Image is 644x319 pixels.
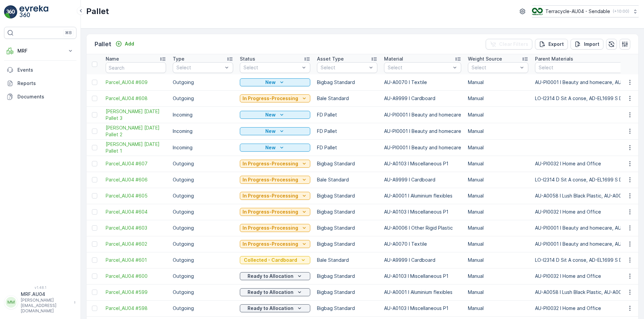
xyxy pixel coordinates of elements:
[106,273,166,280] a: Parcel_AU04 #600
[265,128,276,135] p: New
[106,95,166,102] a: Parcel_AU04 #608
[465,74,532,90] td: Manual
[169,106,236,123] td: Incoming
[17,67,74,73] p: Events
[381,172,465,188] td: AU-A9999 I Cardboard
[17,93,74,100] p: Documents
[169,252,236,268] td: Outgoing
[465,268,532,284] td: Manual
[314,139,381,156] td: FD Pallet
[465,106,532,123] td: Manual
[106,62,166,73] input: Search
[381,188,465,204] td: AU-A0001 I Aluminium flexibles
[314,123,381,139] td: FD Pallet
[613,9,629,14] p: ( +10:00 )
[381,252,465,268] td: AU-A9999 I Cardboard
[381,123,465,139] td: AU-PI0001 I Beauty and homecare
[106,192,166,199] a: Parcel_AU04 #605
[248,289,293,296] p: Ready to Allocation
[472,64,518,71] p: Select
[465,220,532,236] td: Manual
[125,41,134,47] p: Add
[106,56,119,62] p: Name
[169,90,236,106] td: Outgoing
[4,90,76,103] a: Documents
[381,156,465,172] td: AU-A0103 I Miscellaneous P1
[314,268,381,284] td: Bigbag Standard
[113,40,137,48] button: Add
[244,64,300,71] p: Select
[106,241,166,247] a: Parcel_AU04 #602
[106,125,166,138] span: [PERSON_NAME] [DATE] Pallet 2
[465,172,532,188] td: Manual
[314,156,381,172] td: Bigbag Standard
[465,139,532,156] td: Manual
[314,220,381,236] td: Bigbag Standard
[243,209,298,215] p: In Progress-Processing
[381,139,465,156] td: AU-PI0001 I Beauty and homecare
[265,144,276,151] p: New
[106,305,166,312] a: Parcel_AU04 #598
[106,209,166,215] a: Parcel_AU04 #604
[465,123,532,139] td: Manual
[106,79,166,86] a: Parcel_AU04 #609
[321,64,367,71] p: Select
[465,284,532,300] td: Manual
[106,141,166,154] span: [PERSON_NAME] [DATE] Pallet 1
[314,300,381,316] td: Bigbag Standard
[240,78,310,86] button: New
[265,79,276,86] p: New
[240,160,310,168] button: In Progress-Processing
[92,177,97,182] div: Toggle Row Selected
[548,41,564,48] p: Export
[92,241,97,247] div: Toggle Row Selected
[4,63,76,77] a: Events
[169,139,236,156] td: Incoming
[381,236,465,252] td: AU-A0070 I Textile
[535,39,568,50] button: Export
[92,290,97,295] div: Toggle Row Selected
[240,272,310,280] button: Ready to Allocation
[240,240,310,248] button: In Progress-Processing
[532,8,543,15] img: terracycle_logo.png
[532,5,639,17] button: Terracycle-AU04 - Sendable(+10:00)
[95,39,111,49] p: Pallet
[106,108,166,122] a: FD Mecca 28/08/2025 Pallet 3
[240,256,310,264] button: Collected - Cardboard
[499,41,528,48] p: Clear Filters
[176,64,223,71] p: Select
[92,209,97,215] div: Toggle Row Selected
[584,41,599,48] p: Import
[19,5,48,19] img: logo_light-DOdMpM7g.png
[381,268,465,284] td: AU-A0103 I Miscellaneous P1
[240,288,310,296] button: Ready to Allocation
[465,188,532,204] td: Manual
[465,204,532,220] td: Manual
[240,208,310,216] button: In Progress-Processing
[314,90,381,106] td: Bale Standard
[240,304,310,312] button: Ready to Allocation
[86,6,109,17] p: Pallet
[92,161,97,166] div: Toggle Row Selected
[169,172,236,188] td: Outgoing
[21,291,70,298] p: MRF.AU04
[106,176,166,183] a: Parcel_AU04 #606
[243,225,298,231] p: In Progress-Processing
[244,257,297,263] p: Collected - Cardboard
[92,112,97,117] div: Toggle Row Selected
[106,160,166,167] a: Parcel_AU04 #607
[240,56,255,62] p: Status
[243,95,298,102] p: In Progress-Processing
[173,56,184,62] p: Type
[465,156,532,172] td: Manual
[92,80,97,85] div: Toggle Row Selected
[169,220,236,236] td: Outgoing
[92,129,97,134] div: Toggle Row Selected
[240,176,310,184] button: In Progress-Processing
[314,252,381,268] td: Bale Standard
[465,252,532,268] td: Manual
